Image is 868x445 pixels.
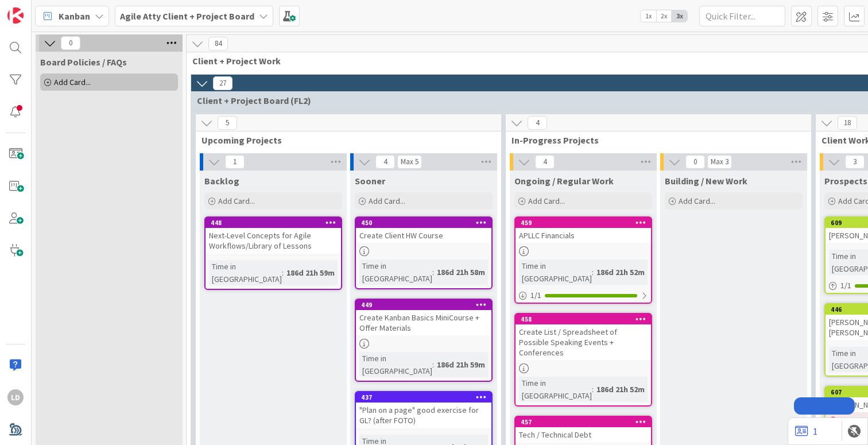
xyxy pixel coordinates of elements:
div: LD [7,389,24,405]
span: Upcoming Projects [201,134,487,146]
div: 448 [211,219,341,227]
div: 186d 21h 52m [594,383,648,396]
span: 2x [656,10,672,22]
span: 4 [535,155,555,169]
div: Create Client HW Course [356,228,491,243]
span: In-Progress Projects [511,134,797,146]
div: 459 [516,218,651,228]
span: Add Card... [54,77,91,87]
div: 186d 21h 52m [594,266,648,278]
span: 18 [838,116,857,130]
div: 459 [521,219,651,227]
a: 449Create Kanban Basics MiniCourse + Offer MaterialsTime in [GEOGRAPHIC_DATA]:186d 21h 59m [355,299,493,382]
div: 186d 21h 59m [434,358,488,371]
div: 458Create List / Spreadsheet of Possible Speaking Events + Conferences [516,314,651,360]
span: 1 / 1 [530,289,541,301]
span: : [282,266,284,279]
span: Add Card... [369,196,405,206]
span: 3 [845,155,865,169]
div: 457Tech / Technical Debt [516,417,651,442]
div: 449 [361,301,491,309]
div: Time in [GEOGRAPHIC_DATA] [359,260,432,285]
div: 459APLLC Financials [516,218,651,243]
div: 437 [361,393,491,401]
div: APLLC Financials [516,228,651,243]
div: 458 [516,314,651,324]
div: Time in [GEOGRAPHIC_DATA] [359,352,432,377]
span: 0 [61,36,80,50]
span: Prospects [824,175,867,187]
div: 450 [361,219,491,227]
span: : [432,266,434,278]
span: Add Card... [528,196,565,206]
div: 448 [206,218,341,228]
span: 84 [208,37,228,51]
div: 450Create Client HW Course [356,218,491,243]
span: Board Policies / FAQs [40,56,127,68]
div: 437 [356,392,491,403]
span: 27 [213,76,232,90]
div: 449Create Kanban Basics MiniCourse + Offer Materials [356,300,491,335]
div: Time in [GEOGRAPHIC_DATA] [209,260,282,285]
input: Quick Filter... [699,6,785,26]
a: 459APLLC FinancialsTime in [GEOGRAPHIC_DATA]:186d 21h 52m1/1 [514,216,652,304]
span: Kanban [59,9,90,23]
span: 1 [225,155,245,169]
a: 1 [795,424,817,438]
span: Sooner [355,175,385,187]
img: Visit kanbanzone.com [7,7,24,24]
span: : [592,266,594,278]
span: 0 [685,155,705,169]
a: 450Create Client HW CourseTime in [GEOGRAPHIC_DATA]:186d 21h 58m [355,216,493,289]
div: 437"Plan on a page" good exercise for GL? (after FOTO) [356,392,491,428]
span: 4 [375,155,395,169]
a: 448Next-Level Concepts for Agile Workflows/Library of LessonsTime in [GEOGRAPHIC_DATA]:186d 21h 59m [204,216,342,290]
div: 448Next-Level Concepts for Agile Workflows/Library of Lessons [206,218,341,253]
div: 457 [516,417,651,427]
div: 1/1 [516,288,651,303]
div: 458 [521,315,651,323]
a: 458Create List / Spreadsheet of Possible Speaking Events + ConferencesTime in [GEOGRAPHIC_DATA]:1... [514,313,652,407]
span: Ongoing / Regular Work [514,175,614,187]
div: 186d 21h 59m [284,266,338,279]
div: "Plan on a page" good exercise for GL? (after FOTO) [356,403,491,428]
div: Max 5 [401,159,418,165]
b: Agile Atty Client + Project Board [120,10,254,22]
div: Next-Level Concepts for Agile Workflows/Library of Lessons [206,228,341,253]
span: : [432,358,434,371]
span: Add Card... [679,196,715,206]
div: 449 [356,300,491,310]
div: 457 [521,418,651,426]
img: avatar [7,421,24,438]
span: Add Card... [218,196,255,206]
span: 5 [218,116,237,130]
div: Time in [GEOGRAPHIC_DATA] [519,260,592,285]
span: Backlog [204,175,239,187]
span: : [592,383,594,396]
div: Create List / Spreadsheet of Possible Speaking Events + Conferences [516,324,651,360]
div: 450 [356,218,491,228]
div: 186d 21h 58m [434,266,488,278]
span: 3x [672,10,687,22]
div: Time in [GEOGRAPHIC_DATA] [519,377,592,402]
span: 1 / 1 [840,280,851,292]
div: Tech / Technical Debt [516,427,651,442]
div: Max 3 [711,159,728,165]
span: 4 [528,116,547,130]
span: 1x [641,10,656,22]
div: Create Kanban Basics MiniCourse + Offer Materials [356,310,491,335]
span: Building / New Work [665,175,747,187]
